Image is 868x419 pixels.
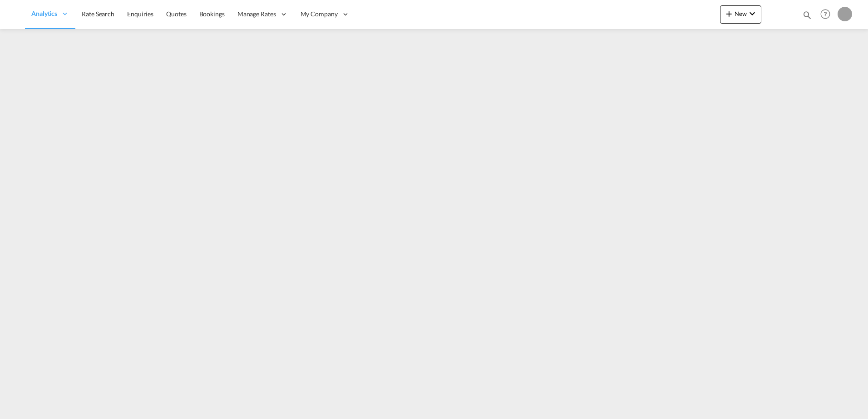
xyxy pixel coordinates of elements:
span: Bookings [199,10,225,18]
span: Manage Rates [237,10,276,19]
span: Help [818,6,833,22]
md-icon: icon-magnify [802,10,812,20]
span: Analytics [31,9,57,18]
md-icon: icon-chevron-down [747,8,758,19]
md-icon: icon-plus 400-fg [724,8,735,19]
span: My Company [301,10,338,19]
div: Help [818,6,838,23]
div: icon-magnify [802,10,812,24]
span: Rate Search [82,10,114,18]
button: icon-plus 400-fgNewicon-chevron-down [720,5,761,24]
span: Enquiries [127,10,153,18]
span: Quotes [166,10,186,18]
span: New [724,10,758,17]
